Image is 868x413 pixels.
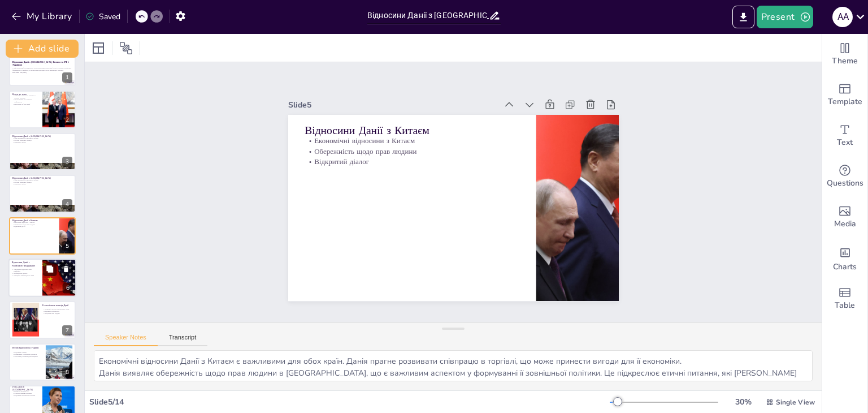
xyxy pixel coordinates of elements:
div: 7 [62,325,72,335]
p: Вступ до теми [12,92,39,96]
p: Підтримка стабільності [42,311,72,313]
span: Single View [776,398,815,407]
div: 4 [9,175,76,212]
div: 3 [62,157,72,167]
span: Table [835,299,855,312]
div: 8 [9,343,76,381]
p: Данія має стратегічне значення у світовій політиці [12,94,39,98]
span: Charts [833,261,857,273]
button: Delete Slide [59,262,73,276]
div: Change the overall theme [822,34,867,75]
div: Add images, graphics, shapes or video [822,197,867,238]
button: Present [757,6,813,28]
textarea: Економічні відносини Данії з Китаєм є важливими для обох країн. Данія прагне розвивати співпрацю ... [94,350,813,381]
div: Saved [85,11,120,22]
div: 1 [62,72,72,83]
p: Обережність щодо прав людини [323,102,530,179]
p: Обережність щодо прав людини [12,223,56,226]
p: Вплив відносин на Україну [12,346,42,349]
button: A A [832,6,853,28]
p: Відносини Данії з Китаєм [12,218,56,222]
div: Add ready made slides [822,75,867,115]
p: Економічні відносини з Китаєм [12,221,56,223]
strong: Відносини Данії з [GEOGRAPHIC_DATA], Китаєм та РФ і Україною [12,61,69,67]
p: Залучення до міжнародних ініціатив [12,355,42,358]
div: Slide 5 [322,53,523,128]
span: Template [828,96,862,108]
span: Text [837,136,853,149]
div: 7 [9,301,76,338]
p: Підтримка України [12,351,42,354]
span: Media [834,218,856,230]
button: Export to PowerPoint [732,6,754,28]
p: Спільні інтереси в безпеці [12,139,72,141]
span: Theme [832,55,858,67]
div: 2 [9,91,76,128]
div: A A [832,7,853,27]
div: Add charts and graphs [822,238,867,278]
p: Участь у прийнятті рішень [12,392,39,394]
p: Вплив на політику ЄС [12,390,39,393]
p: Геополітична позиція Данії [42,304,72,307]
span: Position [119,41,133,55]
p: Відносини Данії з [GEOGRAPHIC_DATA] [12,135,72,138]
p: Generated with [URL] [12,71,72,74]
div: 5 [9,217,76,255]
p: Відносини Данії з Китаєм [328,80,537,162]
p: Принципи міжнародного права [12,274,39,277]
p: Тісні політичні та економічні зв'язки [12,137,72,139]
div: Get real-time input from your audience [822,156,867,197]
button: Transcript [158,334,208,346]
div: Slide 5 / 14 [89,397,610,407]
p: У цій презентації розглядаються геополітичні відносини Данії з США, Китаєм, Російською Федерацією... [12,67,72,71]
p: Відносини Данії з [GEOGRAPHIC_DATA] [12,177,72,180]
button: Duplicate Slide [43,262,57,276]
p: Тісні політичні та економічні зв'язки [12,179,72,182]
p: Членство в НАТО [12,141,72,144]
div: 6 [63,283,73,293]
p: Необхідність діалогу [12,272,39,274]
div: 30 % [730,397,757,407]
p: Відкритий діалог [320,112,527,188]
p: Ускладнені відносини через конфлікти [12,268,39,272]
p: Активний учасник міжнародних справ [42,308,72,311]
button: Add slide [6,40,79,58]
div: Add a table [822,278,867,319]
button: My Library [8,7,77,25]
p: Зміцнення прав людини [42,312,72,315]
div: Add text boxes [822,115,867,156]
button: Speaker Notes [94,334,158,346]
p: Економічні зв'язки Данії [12,103,39,105]
p: Членство в НАТО [12,183,72,186]
div: 4 [62,199,72,209]
div: 6 [8,259,76,297]
p: Економічні відносини з Китаєм [326,93,533,169]
div: 3 [9,133,76,170]
div: Layout [89,39,107,57]
p: Роль Данії в [GEOGRAPHIC_DATA] [12,385,39,392]
p: Підтримка європейської безпеки [12,394,39,397]
div: 1 [9,49,76,86]
p: Спільні інтереси в безпеці [12,181,72,183]
span: Questions [827,177,863,190]
div: 2 [62,115,72,125]
div: 5 [62,241,72,251]
input: Insert title [367,7,489,24]
p: Гуманітарна та військова допомога [12,353,42,355]
p: Данія впливає на глобальну стабільність [12,98,39,102]
p: Відкритий діалог [12,225,56,227]
div: 8 [62,367,72,377]
p: Відносини Данії з Російською Федерацією [12,261,39,267]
